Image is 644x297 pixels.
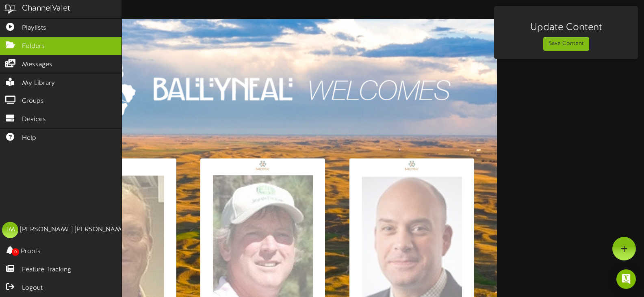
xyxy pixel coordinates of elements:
[22,79,55,88] span: My Library
[22,284,43,293] span: Logout
[20,225,127,234] div: [PERSON_NAME] [PERSON_NAME]
[22,115,46,124] span: Devices
[22,24,46,33] span: Playlists
[21,247,41,256] span: Proofs
[22,42,45,51] span: Folders
[616,269,636,289] div: Open Intercom Messenger
[22,3,70,15] div: ChannelValet
[2,222,18,238] div: TM
[12,248,19,256] span: 0
[22,265,71,275] span: Feature Tracking
[22,60,52,69] span: Messages
[502,22,630,33] h3: Update Content
[543,37,589,51] button: Save Content
[22,97,44,106] span: Groups
[22,134,36,143] span: Help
